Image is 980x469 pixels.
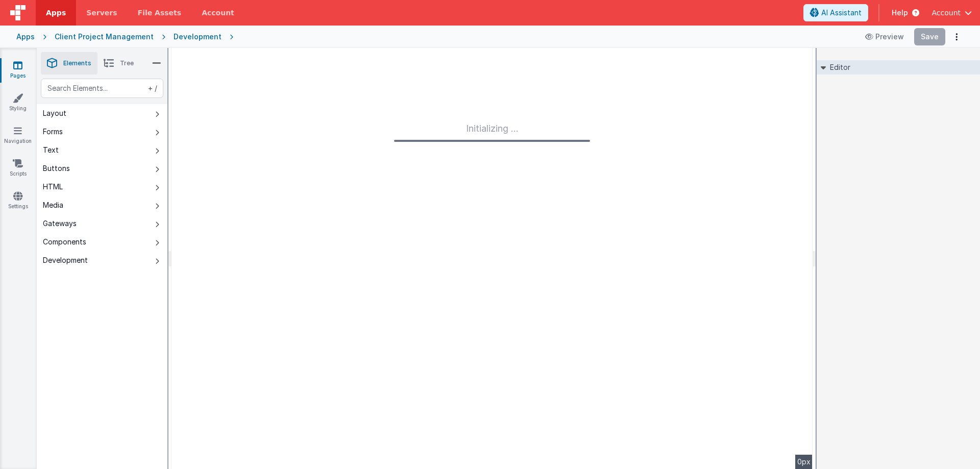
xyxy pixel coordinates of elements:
button: Preview [859,29,910,45]
div: Media [43,200,63,210]
div: Development [43,255,88,265]
h2: Editor [826,60,850,75]
div: Layout [43,108,66,118]
div: --> [171,48,813,469]
span: Elements [63,59,91,67]
span: AI Assistant [821,8,862,18]
button: Forms [37,122,167,141]
div: Buttons [43,163,70,174]
input: Search Elements... [41,79,163,98]
span: + / [146,79,157,98]
div: Gateways [43,218,77,229]
span: Servers [86,8,117,18]
span: Account [932,8,961,18]
span: Help [892,8,908,18]
div: Development [174,32,222,42]
button: Buttons [37,159,167,178]
button: Development [37,251,167,269]
button: Save [914,28,945,45]
button: AI Assistant [803,4,868,21]
div: Client Project Management [55,32,154,42]
div: 0px [795,455,813,469]
button: Gateways [37,214,167,233]
div: HTML [43,182,63,192]
span: File Assets [138,8,182,18]
button: Layout [37,104,167,122]
div: Apps [16,32,35,42]
div: Components [43,237,86,247]
button: Media [37,196,167,214]
div: Initializing ... [394,121,590,142]
button: Options [949,30,964,44]
button: Account [932,8,972,18]
button: HTML [37,178,167,196]
div: Forms [43,127,63,137]
div: Text [43,145,59,155]
span: Apps [46,8,66,18]
button: Components [37,233,167,251]
span: Tree [120,59,134,67]
button: Text [37,141,167,159]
